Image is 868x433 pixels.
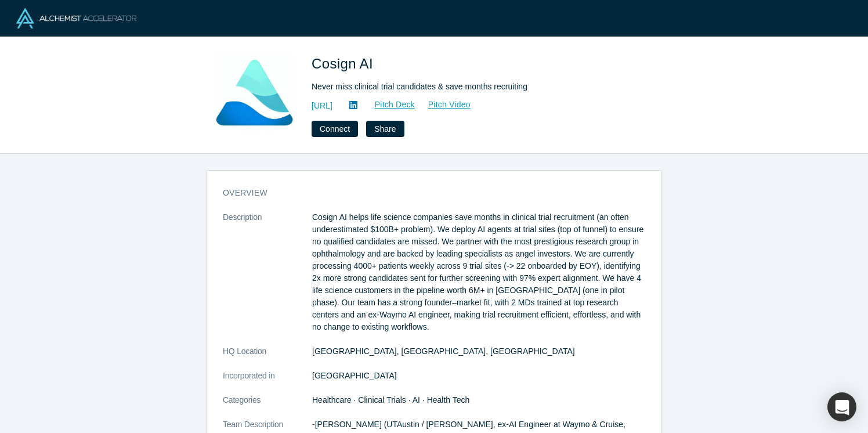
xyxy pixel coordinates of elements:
[312,211,645,333] p: Cosign AI helps life science companies save months in clinical trial recruitment (an often undere...
[312,56,377,71] span: Cosign AI
[312,370,645,382] dd: [GEOGRAPHIC_DATA]
[312,395,469,405] span: Healthcare · Clinical Trials · AI · Health Tech
[223,345,312,370] dt: HQ Location
[312,345,645,358] dd: [GEOGRAPHIC_DATA], [GEOGRAPHIC_DATA], [GEOGRAPHIC_DATA]
[312,121,358,137] button: Connect
[415,98,471,111] a: Pitch Video
[223,211,312,345] dt: Description
[366,121,404,137] button: Share
[16,8,136,28] img: Alchemist Logo
[362,98,415,111] a: Pitch Deck
[223,187,629,199] h3: overview
[223,370,312,394] dt: Incorporated in
[312,81,636,93] div: Never miss clinical trial candidates & save months recruiting
[223,394,312,418] dt: Categories
[312,100,332,112] a: [URL]
[214,53,295,135] img: Cosign AI's Logo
